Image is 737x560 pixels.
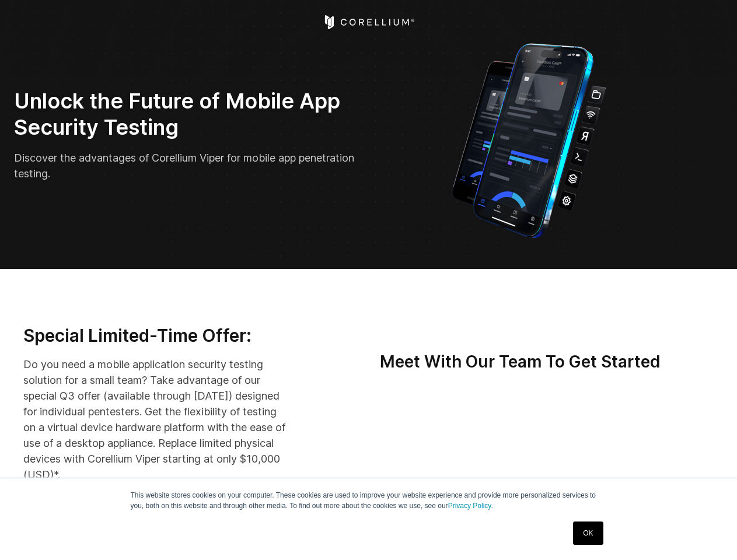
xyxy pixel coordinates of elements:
[322,15,415,29] a: Corellium Home
[14,88,361,141] h2: Unlock the Future of Mobile App Security Testing
[380,352,661,372] strong: Meet With Our Team To Get Started
[131,490,607,511] p: This website stores cookies on your computer. These cookies are used to improve your website expe...
[23,325,288,347] h3: Special Limited-Time Offer:
[441,37,617,241] img: Corellium_VIPER_Hero_1_1x
[14,152,354,180] span: Discover the advantages of Corellium Viper for mobile app penetration testing.
[448,502,493,510] a: Privacy Policy.
[573,521,603,545] a: OK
